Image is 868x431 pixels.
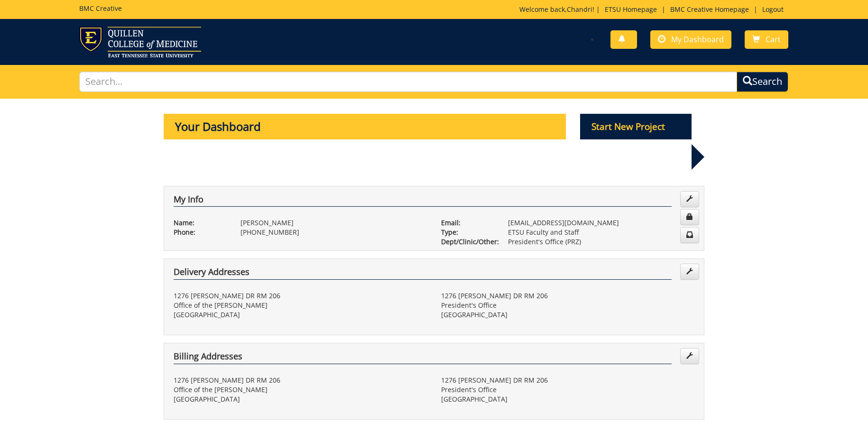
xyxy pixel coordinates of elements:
p: [GEOGRAPHIC_DATA] [441,310,694,320]
p: 1276 [PERSON_NAME] DR RM 206 [174,376,427,385]
p: [GEOGRAPHIC_DATA] [174,310,427,320]
p: ETSU Faculty and Staff [508,228,694,237]
p: President's Office [441,385,694,394]
a: Cart [745,30,788,49]
a: BMC Creative Homepage [665,5,754,14]
p: [EMAIL_ADDRESS][DOMAIN_NAME] [508,218,694,228]
input: Search... [79,72,737,92]
a: Change Password [680,209,699,225]
a: Edit Addresses [680,348,699,364]
p: Office of the [PERSON_NAME] [174,301,427,310]
p: Dept/Clinic/Other: [441,237,494,247]
a: Change Communication Preferences [680,227,699,243]
p: 1276 [PERSON_NAME] DR RM 206 [441,376,694,385]
p: Welcome back, ! | | | [519,5,788,14]
span: Cart [766,34,781,45]
h5: BMC Creative [79,5,122,12]
p: [GEOGRAPHIC_DATA] [441,394,694,404]
p: Email: [441,218,494,228]
p: [GEOGRAPHIC_DATA] [174,394,427,404]
a: Chandri [567,5,592,14]
a: My Dashboard [650,30,731,49]
p: Office of the [PERSON_NAME] [174,385,427,394]
h4: Billing Addresses [174,352,672,364]
p: Type: [441,228,494,237]
a: Logout [757,5,788,14]
p: President's Office (PRZ) [508,237,694,247]
a: Start New Project [580,123,692,132]
a: ETSU Homepage [600,5,662,14]
a: Edit Info [680,191,699,207]
span: My Dashboard [671,34,724,45]
p: Phone: [174,228,226,237]
p: President's Office [441,301,694,310]
h4: Delivery Addresses [174,267,672,280]
p: Start New Project [580,114,692,139]
p: Name: [174,218,226,228]
h4: My Info [174,195,672,207]
p: 1276 [PERSON_NAME] DR RM 206 [174,291,427,301]
button: Search [737,72,788,92]
p: 1276 [PERSON_NAME] DR RM 206 [441,291,694,301]
p: [PHONE_NUMBER] [240,228,427,237]
p: [PERSON_NAME] [240,218,427,228]
img: ETSU logo [79,27,201,57]
p: Your Dashboard [164,114,566,139]
a: Edit Addresses [680,264,699,280]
